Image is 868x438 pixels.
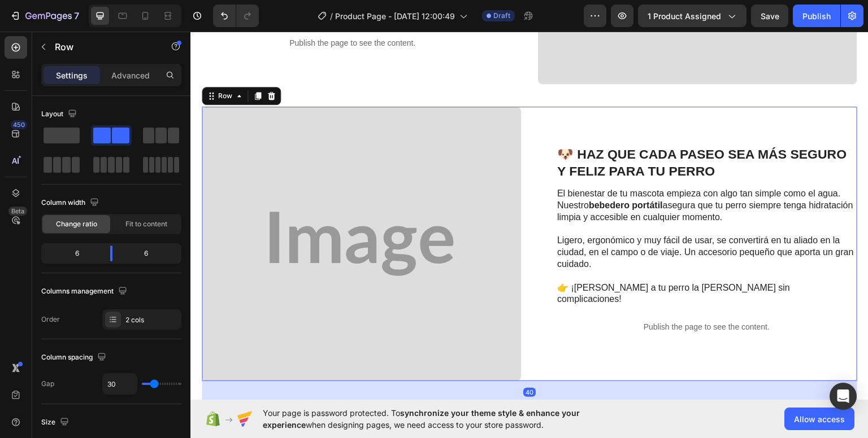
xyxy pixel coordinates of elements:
[367,115,656,147] strong: 🐶 HAZ QUE CADA PASEO SEA MÁS SEGURO Y FELIZ PARA TU PERRO
[56,69,88,81] p: Settings
[41,350,108,365] div: Column spacing
[55,40,151,54] p: Row
[8,207,27,216] div: Beta
[41,284,129,299] div: Columns management
[367,156,666,191] p: El bienestar de tu mascota empieza con algo tan simple como el agua. Nuestro asegura que tu perro...
[493,11,510,21] span: Draft
[761,11,779,21] span: Save
[751,5,788,27] button: Save
[41,379,54,389] div: Gap
[41,314,60,325] div: Order
[11,120,27,129] div: 450
[794,413,845,425] span: Allow access
[190,32,868,400] iframe: Design area
[366,290,667,301] p: Publish the page to see the content.
[213,5,259,27] div: Undo/Redo
[125,315,179,325] div: 2 cols
[111,69,150,81] p: Advanced
[74,9,79,23] p: 7
[41,107,79,122] div: Layout
[830,383,857,410] div: Open Intercom Messenger
[121,246,179,261] div: 6
[330,10,333,22] span: /
[367,251,666,274] p: 👉 ¡[PERSON_NAME] a tu perro la [PERSON_NAME] sin complicaciones!
[11,75,331,349] img: 1755x1509
[41,415,71,430] div: Size
[367,203,666,238] p: Ligero, ergonómico y muy fácil de usar, se convertirá en tu aliado en la ciudad, en el campo o de...
[25,59,44,69] div: Row
[793,5,840,27] button: Publish
[41,195,101,211] div: Column width
[335,10,455,22] span: Product Page - [DATE] 12:00:49
[56,219,97,229] span: Change ratio
[125,219,167,229] span: Fit to content
[5,5,84,27] button: 7
[333,356,345,365] div: 40
[103,374,137,394] input: Auto
[784,408,854,430] button: Allow access
[802,10,831,22] div: Publish
[44,246,101,261] div: 6
[263,407,624,431] span: Your page is password protected. To when designing pages, we need access to your store password.
[263,408,580,430] span: synchronize your theme style & enhance your experience
[398,169,472,178] strong: bebedero portátil
[638,5,747,27] button: 1 product assigned
[648,10,721,22] span: 1 product assigned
